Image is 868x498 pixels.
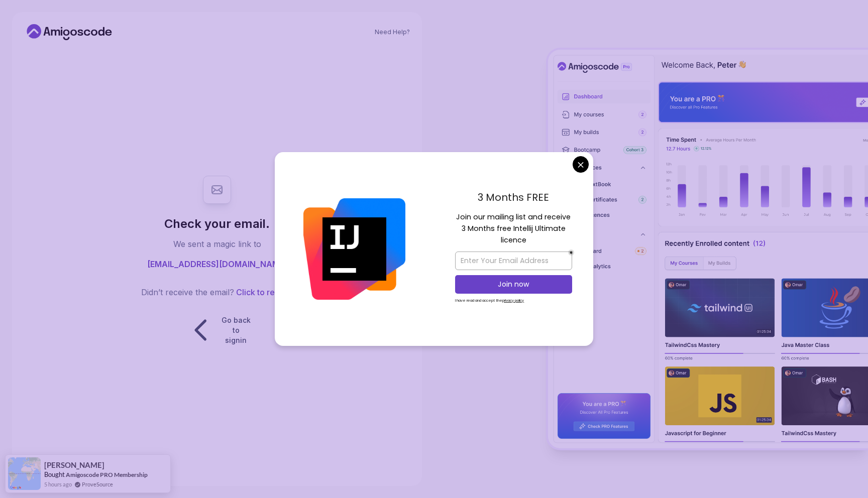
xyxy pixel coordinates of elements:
[548,50,868,448] img: Amigoscode Dashboard
[221,315,251,345] p: Go back to signin
[234,286,293,298] button: Click to resend
[44,461,104,469] span: [PERSON_NAME]
[173,238,261,250] p: We sent a magic link to
[44,480,72,488] span: 5 hours ago
[82,480,113,488] a: ProveSource
[147,258,287,270] span: [EMAIL_ADDRESS][DOMAIN_NAME]
[24,24,115,40] a: Home link
[66,470,148,479] a: Amigoscode PRO Membership
[375,28,410,36] a: Need Help?
[44,470,65,478] span: Bought
[183,314,251,346] button: Go back to signin
[141,286,234,298] p: Didn’t receive the email?
[164,216,270,232] h1: Check your email.
[8,457,41,490] img: provesource social proof notification image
